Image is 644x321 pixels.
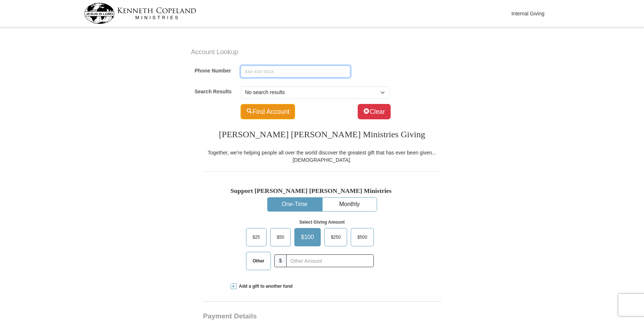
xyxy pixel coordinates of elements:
img: kcm-header-logo.svg [84,3,196,24]
h3: Payment Details [203,312,390,321]
span: $250 [327,232,345,243]
input: xxx-xxx-xxxx [241,66,350,78]
span: $25 [249,232,264,243]
button: One-Time [268,198,322,211]
span: $50 [273,232,288,243]
span: $500 [354,232,371,243]
select: Default select example [241,86,390,99]
span: $100 [297,232,318,243]
div: Internal Giving [511,10,544,17]
button: Find Account [241,104,295,119]
span: Add a gift to another fund [237,283,293,290]
button: Monthly [323,198,377,211]
button: Clear [358,104,391,119]
input: Other Amount [286,254,374,267]
label: Search Results [195,88,232,97]
label: Account Lookup [186,48,277,57]
h3: [PERSON_NAME] [PERSON_NAME] Ministries Giving [203,122,441,149]
span: $ [274,254,287,267]
h5: Support [PERSON_NAME] [PERSON_NAME] Ministries [231,187,414,195]
strong: Select Giving Amount [299,220,345,225]
span: Other [249,255,268,266]
div: Together, we're helping people all over the world discover the greatest gift that has ever been g... [203,149,441,164]
label: Phone Number [195,67,231,76]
